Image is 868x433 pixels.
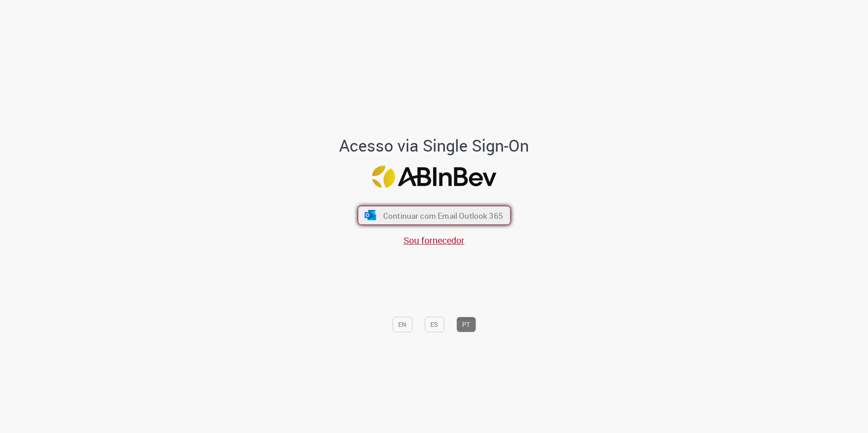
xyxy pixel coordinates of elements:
[358,206,511,225] button: ícone Azure/Microsoft 360 Continuar com Email Outlook 365
[404,234,464,246] a: Sou fornecedor
[456,317,476,332] button: PT
[392,317,412,332] button: EN
[372,166,496,188] img: Logo ABInBev
[424,317,444,332] button: ES
[308,137,560,155] h1: Acesso via Single Sign-On
[383,210,503,221] span: Continuar com Email Outlook 365
[364,210,377,220] img: ícone Azure/Microsoft 360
